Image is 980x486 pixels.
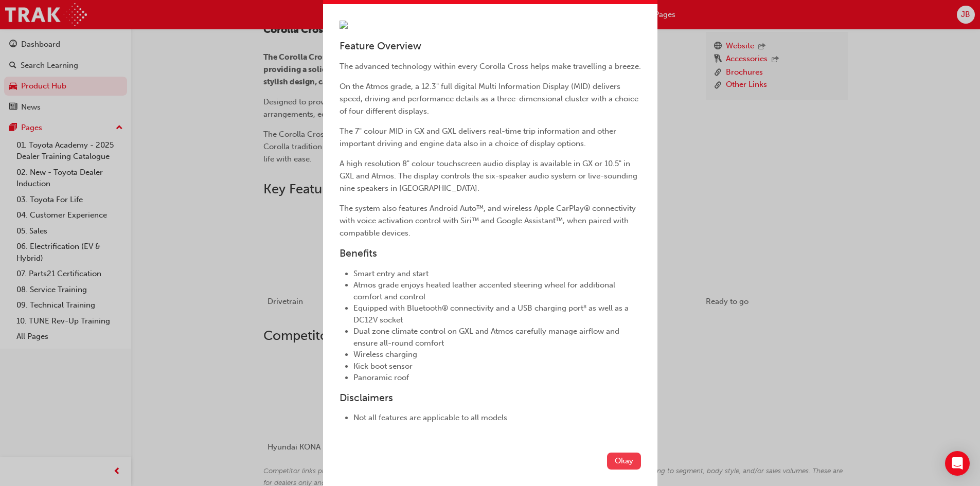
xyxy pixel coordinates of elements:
[340,159,639,193] span: A high resolution 8" colour touchscreen audio display is available in GX or 10.5" in GXL and Atmo...
[353,268,641,280] li: Smart entry and start
[945,451,970,476] div: Open Intercom Messenger
[353,279,641,302] li: Atmos grade enjoys heated leather accented steering wheel for additional comfort and control
[353,361,641,372] li: Kick boot sensor
[340,127,618,148] span: The 7" colour MID in GX and GXL delivers real-time trip information and other important driving a...
[340,62,641,71] span: The advanced technology within every Corolla Cross helps make travelling a breeze.
[340,392,641,404] h3: Disclaimers
[340,82,640,116] span: On the Atmos grade, a 12.3" full digital Multi Information Display (MID) delivers speed, driving ...
[353,372,641,384] li: Panoramic roof
[353,349,641,361] li: Wireless charging
[340,204,638,238] span: The system also features Android Auto™, and wireless Apple CarPlay® connectivity with voice activ...
[340,40,641,52] h3: Feature Overview
[353,326,641,349] li: Dual zone climate control on GXL and Atmos carefully manage airflow and ensure all-round comfort
[353,412,641,424] li: Not all features are applicable to all models
[607,453,641,470] button: Okay
[340,247,641,259] h3: Benefits
[340,21,348,29] img: 3ada846f-210c-4c4d-912e-799a591488f5.jpg
[353,302,641,326] li: Equipped with Bluetooth® connectivity and a USB charging port⁸ as well as a DC12V socket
